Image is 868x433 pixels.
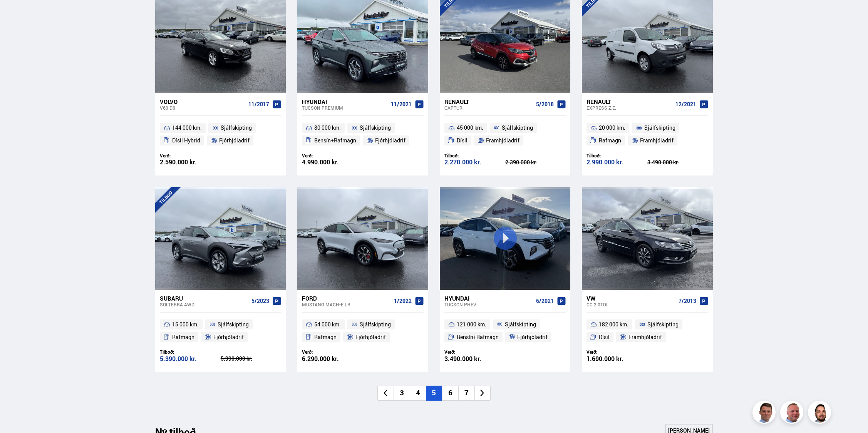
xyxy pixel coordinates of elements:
[586,295,675,302] div: VW
[314,320,341,329] span: 54 000 km.
[302,356,363,362] div: 6.290.000 kr.
[394,386,410,401] li: 3
[457,136,468,145] span: Dísil
[160,349,221,355] div: Tilboð:
[248,101,269,107] span: 11/2017
[586,159,647,166] div: 2.990.000 kr.
[486,136,519,145] span: Framhjóladrif
[160,356,221,362] div: 5.390.000 kr.
[302,349,363,355] div: Verð:
[302,295,390,302] div: Ford
[457,123,483,132] span: 45 000 km.
[599,320,628,329] span: 182 000 km.
[582,290,712,372] a: VW CC 2.0TDI 7/2013 182 000 km. Sjálfskipting Dísil Framhjóladrif Verð: 1.690.000 kr.
[640,136,674,145] span: Framhjóladrif
[444,356,505,362] div: 3.490.000 kr.
[172,136,200,145] span: Dísil Hybrid
[444,159,505,166] div: 2.270.000 kr.
[644,123,675,132] span: Sjálfskipting
[394,298,412,304] span: 1/2022
[172,123,202,132] span: 144 000 km.
[218,320,249,329] span: Sjálfskipting
[410,386,426,401] li: 4
[517,333,548,342] span: Fjórhjóladrif
[647,320,679,329] span: Sjálfskipting
[297,93,428,176] a: Hyundai Tucson PREMIUM 11/2021 80 000 km. Sjálfskipting Bensín+Rafmagn Fjórhjóladrif Verð: 4.990....
[302,98,387,105] div: Hyundai
[781,402,804,425] img: siFngHWaQ9KaOqBr.png
[599,123,625,132] span: 20 000 km.
[172,320,199,329] span: 15 000 km.
[754,402,777,425] img: FbJEzSuNWCJXmdc-.webp
[314,136,356,145] span: Bensín+Rafmagn
[536,101,554,107] span: 5/2018
[586,98,672,105] div: Renault
[442,386,458,401] li: 6
[155,290,286,372] a: Subaru Solterra AWD 5/2023 15 000 km. Sjálfskipting Rafmagn Fjórhjóladrif Tilboð: 5.390.000 kr. 5...
[457,320,486,329] span: 121 000 km.
[160,98,245,105] div: Volvo
[582,93,712,176] a: Renault Express Z.E. 12/2021 20 000 km. Sjálfskipting Rafmagn Framhjóladrif Tilboð: 2.990.000 kr....
[360,320,391,329] span: Sjálfskipting
[375,136,406,145] span: Fjórhjóladrif
[160,105,245,110] div: V60 D6
[586,356,647,362] div: 1.690.000 kr.
[251,298,269,304] span: 5/2023
[172,333,194,342] span: Rafmagn
[505,160,566,165] div: 2.390.000 kr.
[458,386,474,401] li: 7
[160,153,221,159] div: Verð:
[586,349,647,355] div: Verð:
[586,105,672,110] div: Express Z.E.
[505,320,536,329] span: Sjálfskipting
[675,101,696,107] span: 12/2021
[155,93,286,176] a: Volvo V60 D6 11/2017 144 000 km. Sjálfskipting Dísil Hybrid Fjórhjóladrif Verð: 2.590.000 kr.
[391,101,412,107] span: 11/2021
[457,333,499,342] span: Bensín+Rafmagn
[302,153,363,159] div: Verð:
[302,302,390,307] div: Mustang Mach-e LR
[360,123,391,132] span: Sjálfskipting
[679,298,696,304] span: 7/2013
[160,159,221,166] div: 2.590.000 kr.
[426,386,442,401] li: 5
[302,105,387,110] div: Tucson PREMIUM
[444,153,505,159] div: Tilboð:
[440,290,570,372] a: Hyundai Tucson PHEV 6/2021 121 000 km. Sjálfskipting Bensín+Rafmagn Fjórhjóladrif Verð: 3.490.000...
[586,302,675,307] div: CC 2.0TDI
[444,105,533,110] div: Captur
[160,302,248,307] div: Solterra AWD
[314,123,341,132] span: 80 000 km.
[628,333,662,342] span: Framhjóladrif
[221,356,282,361] div: 5.990.000 kr.
[302,159,363,166] div: 4.990.000 kr.
[444,295,533,302] div: Hyundai
[647,160,708,165] div: 3.490.000 kr.
[444,98,533,105] div: Renault
[809,402,832,425] img: nhp88E3Fdnt1Opn2.png
[502,123,533,132] span: Sjálfskipting
[297,290,428,372] a: Ford Mustang Mach-e LR 1/2022 54 000 km. Sjálfskipting Rafmagn Fjórhjóladrif Verð: 6.290.000 kr.
[440,93,570,176] a: Renault Captur 5/2018 45 000 km. Sjálfskipting Dísil Framhjóladrif Tilboð: 2.270.000 kr. 2.390.00...
[219,136,250,145] span: Fjórhjóladrif
[355,333,386,342] span: Fjórhjóladrif
[160,295,248,302] div: Subaru
[6,3,29,26] button: Open LiveChat chat widget
[314,333,337,342] span: Rafmagn
[444,349,505,355] div: Verð:
[536,298,554,304] span: 6/2021
[586,153,647,159] div: Tilboð:
[444,302,533,307] div: Tucson PHEV
[221,123,252,132] span: Sjálfskipting
[599,333,610,342] span: Dísil
[213,333,244,342] span: Fjórhjóladrif
[599,136,621,145] span: Rafmagn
